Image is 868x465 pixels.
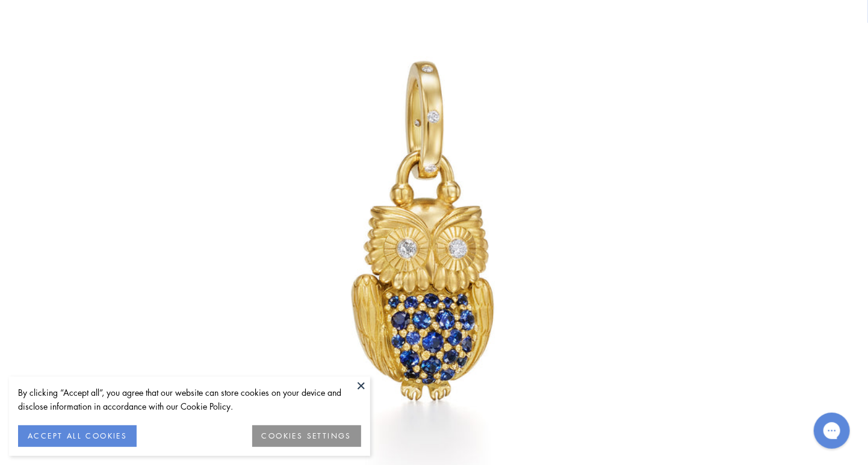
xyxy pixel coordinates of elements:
[252,425,361,447] button: COOKIES SETTINGS
[18,386,361,413] div: By clicking “Accept all”, you agree that our website can store cookies on your device and disclos...
[18,425,137,447] button: ACCEPT ALL COOKIES
[808,408,856,453] iframe: Gorgias live chat messenger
